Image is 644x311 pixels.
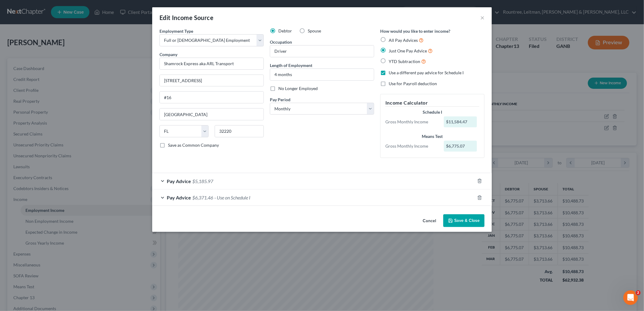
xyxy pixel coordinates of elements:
[159,28,193,34] span: Employment Type
[270,62,312,69] label: Length of Employment
[192,178,213,184] span: $5,185.97
[389,70,464,75] span: Use a different pay advice for Schedule I
[167,195,191,200] span: Pay Advice
[192,195,213,200] span: $6,371.46
[389,48,427,53] span: Just One Pay Advice
[159,52,177,57] span: Company
[278,28,292,33] span: Debtor
[270,97,290,102] span: Pay Period
[418,215,441,227] button: Cancel
[159,58,264,70] input: Search company by name...
[389,81,437,86] span: Use for Payroll deduction
[160,92,263,103] input: Unit, Suite, etc...
[278,86,318,91] span: No Longer Employed
[382,119,441,125] div: Gross Monthly Income
[167,178,191,184] span: Pay Advice
[160,109,263,120] input: Enter city...
[215,125,264,137] input: Enter zip...
[270,69,374,80] input: ex: 2 years
[380,28,450,34] label: How would you like to enter income?
[270,39,292,45] label: Occupation
[382,143,441,149] div: Gross Monthly Income
[389,59,420,64] span: YTD Subtraction
[444,141,477,152] div: $6,775.07
[168,142,219,148] span: Save as Common Company
[443,214,485,227] button: Save & Close
[159,13,213,22] div: Edit Income Source
[444,116,477,127] div: $11,584.47
[636,290,641,295] span: 2
[385,109,479,115] div: Schedule I
[308,28,321,33] span: Spouse
[623,290,638,305] iframe: Intercom live chat
[480,14,485,21] button: ×
[389,38,418,43] span: All Pay Advices
[385,133,479,139] div: Means Test
[160,75,263,86] input: Enter address...
[214,195,250,200] span: - Use on Schedule I
[270,45,374,57] input: --
[385,99,479,107] h5: Income Calculator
